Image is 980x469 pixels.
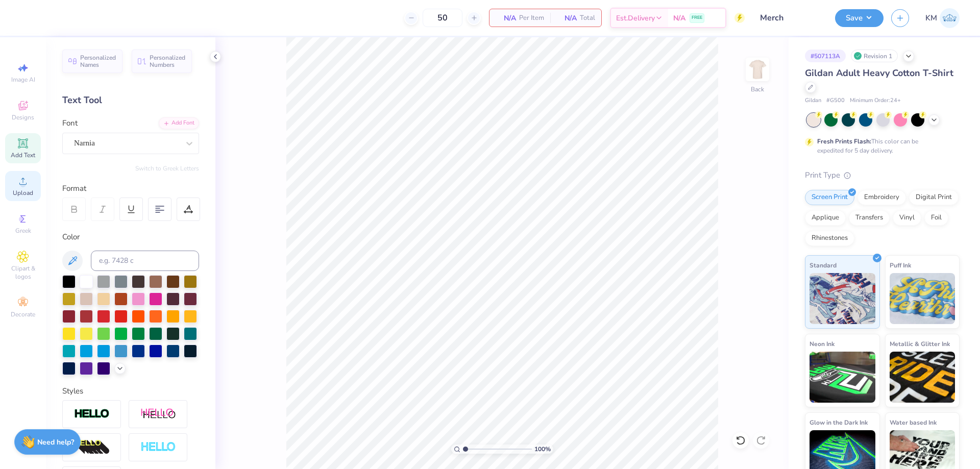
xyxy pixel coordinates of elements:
span: Neon Ink [810,338,835,349]
input: – – [423,9,462,27]
div: Add Font [159,117,199,129]
span: Upload [13,189,33,197]
label: Font [62,117,78,129]
div: Print Type [805,169,960,181]
span: Total [580,13,595,23]
img: Shadow [140,408,176,421]
span: Metallic & Glitter Ink [890,338,950,349]
div: # 507113A [805,50,846,62]
img: Puff Ink [890,273,955,324]
div: Revision 1 [851,50,898,62]
div: Format [62,183,200,194]
span: Standard [810,260,837,270]
span: Designs [12,113,34,121]
div: This color can be expedited for 5 day delivery. [817,137,943,155]
span: Image AI [11,76,35,84]
img: 3d Illusion [74,439,110,456]
div: Digital Print [909,190,959,205]
input: e.g. 7428 c [91,251,199,271]
span: # G500 [826,96,845,105]
img: Karl Michael Narciza [940,8,960,28]
button: Save [835,9,884,27]
img: Back [747,59,768,80]
div: Back [751,85,764,94]
div: Screen Print [805,190,854,205]
span: Glow in the Dark Ink [810,417,868,428]
span: Puff Ink [890,260,911,270]
div: Applique [805,210,846,226]
div: Foil [924,210,948,226]
img: Negative Space [140,441,176,453]
input: Untitled Design [752,8,827,28]
img: Neon Ink [810,352,875,403]
span: Gildan Adult Heavy Cotton T-Shirt [805,67,953,79]
span: Greek [15,227,31,235]
span: N/A [673,13,685,23]
div: Embroidery [857,190,906,205]
div: Color [62,231,199,243]
span: KM [925,12,937,24]
span: Per Item [519,13,544,23]
div: Transfers [849,210,890,226]
span: Personalized Numbers [150,54,186,68]
span: Clipart & logos [5,264,41,281]
span: Minimum Order: 24 + [850,96,901,105]
span: Gildan [805,96,821,105]
strong: Need help? [37,437,74,447]
button: Switch to Greek Letters [135,164,199,172]
div: Text Tool [62,93,199,107]
span: Personalized Names [80,54,116,68]
span: Add Text [11,151,35,159]
span: N/A [556,13,577,23]
img: Metallic & Glitter Ink [890,352,955,403]
span: Water based Ink [890,417,937,428]
strong: Fresh Prints Flash: [817,137,871,145]
span: Decorate [11,310,35,318]
span: N/A [496,13,516,23]
span: Est. Delivery [616,13,655,23]
div: Rhinestones [805,231,854,246]
span: 100 % [534,445,551,454]
div: Vinyl [893,210,921,226]
div: Styles [62,385,199,397]
a: KM [925,8,960,28]
img: Standard [810,273,875,324]
img: Stroke [74,408,110,420]
span: FREE [692,14,702,21]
